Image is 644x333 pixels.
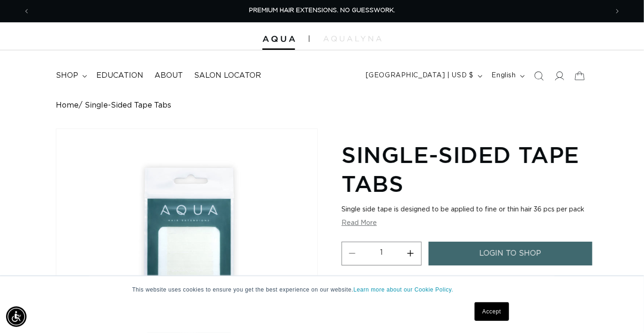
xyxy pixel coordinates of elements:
[323,36,382,41] img: aqualyna.com
[56,101,79,110] a: Home
[360,67,486,85] button: [GEOGRAPHIC_DATA] | USD $
[194,71,261,81] span: Salon Locator
[149,65,188,86] a: About
[342,206,588,214] div: Single side tape is designed to be applied to fine or thin hair 36 pcs per pack
[342,140,588,198] h1: Single-Sided Tape Tabs
[429,242,592,265] a: login to shop
[56,71,78,81] span: shop
[249,7,395,14] span: PREMIUM HAIR EXTENSIONS. NO GUESSWORK.
[354,286,454,293] a: Learn more about our Cookie Policy.
[486,67,529,85] button: English
[50,65,91,86] summary: shop
[366,71,474,81] span: [GEOGRAPHIC_DATA] | USD $
[342,219,377,227] button: Read More
[188,65,267,86] a: Salon Locator
[475,302,509,321] a: Accept
[85,101,172,110] span: Single-Sided Tape Tabs
[96,71,143,81] span: Education
[154,71,183,81] span: About
[597,288,644,333] iframe: Chat Widget
[132,285,512,294] p: This website uses cookies to ensure you get the best experience on our website.
[56,101,588,110] nav: breadcrumbs
[6,306,27,327] div: Accessibility Menu
[91,65,149,86] a: Education
[262,36,295,42] img: Aqua Hair Extensions
[529,66,549,86] summary: Search
[480,242,542,265] span: login to shop
[607,2,628,20] button: Next announcement
[16,2,37,20] button: Previous announcement
[492,71,516,81] span: English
